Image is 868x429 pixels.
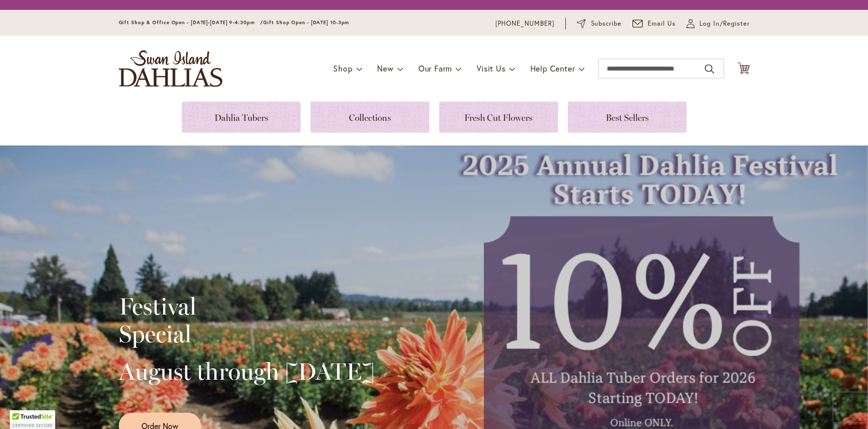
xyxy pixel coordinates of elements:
span: Our Farm [418,63,452,73]
h2: August through [DATE] [119,357,375,385]
span: Gift Shop Open - [DATE] 10-3pm [263,19,349,26]
span: Gift Shop & Office Open - [DATE]-[DATE] 9-4:30pm / [119,19,264,26]
a: store logo [119,50,222,87]
span: Shop [333,63,352,73]
a: [PHONE_NUMBER] [495,19,555,29]
a: Log In/Register [687,19,750,29]
span: Visit Us [477,63,505,73]
div: TrustedSite Certified [10,410,55,429]
span: Help Center [530,63,575,73]
a: Email Us [632,19,676,29]
span: Subscribe [591,19,622,29]
span: Email Us [648,19,676,29]
span: New [377,63,393,73]
span: Log In/Register [699,19,750,29]
button: Search [705,61,714,77]
h2: Festival Special [119,292,375,348]
a: Subscribe [577,19,622,29]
